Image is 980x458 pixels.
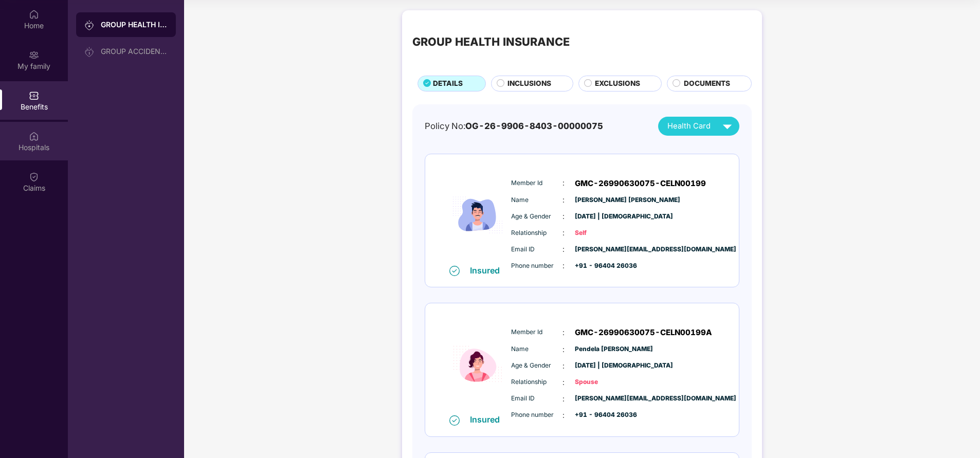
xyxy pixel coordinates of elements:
span: Name [511,344,562,354]
span: Pendela [PERSON_NAME] [575,344,626,354]
span: [DATE] | [DEMOGRAPHIC_DATA] [575,361,626,371]
span: [PERSON_NAME][EMAIL_ADDRESS][DOMAIN_NAME] [575,394,626,404]
span: EXCLUSIONS [595,78,640,89]
span: : [562,360,565,372]
img: svg+xml;base64,PHN2ZyBpZD0iQmVuZWZpdHMiIHhtbG5zPSJodHRwOi8vd3d3LnczLm9yZy8yMDAwL3N2ZyIgd2lkdGg9Ij... [29,90,39,101]
div: Insured [470,414,506,425]
span: : [562,344,565,355]
span: Age & Gender [511,212,562,222]
img: svg+xml;base64,PHN2ZyBpZD0iSG9zcGl0YWxzIiB4bWxucz0iaHR0cDovL3d3dy53My5vcmcvMjAwMC9zdmciIHdpZHRoPS... [29,131,39,141]
span: [PERSON_NAME] [PERSON_NAME] [575,195,626,205]
span: Relationship [511,377,562,387]
div: GROUP HEALTH INSURANCE [101,20,168,30]
span: : [562,244,565,255]
span: [DATE] | [DEMOGRAPHIC_DATA] [575,212,626,222]
span: GMC-26990630075-CELN00199 [575,177,706,190]
span: +91 - 96404 26036 [575,410,626,420]
span: Spouse [575,377,626,387]
span: INCLUSIONS [507,78,551,89]
span: Phone number [511,261,562,271]
span: Health Card [667,120,711,132]
span: : [562,327,565,338]
span: Email ID [511,394,562,404]
span: Name [511,195,562,205]
span: : [562,393,565,405]
div: GROUP HEALTH INSURANCE [412,33,570,50]
img: svg+xml;base64,PHN2ZyB3aWR0aD0iMjAiIGhlaWdodD0iMjAiIHZpZXdCb3g9IjAgMCAyMCAyMCIgZmlsbD0ibm9uZSIgeG... [84,47,95,57]
span: OG-26-9906-8403-00000075 [465,121,603,131]
span: Member Id [511,178,562,188]
span: Age & Gender [511,361,562,371]
button: Health Card [658,117,739,136]
img: svg+xml;base64,PHN2ZyB4bWxucz0iaHR0cDovL3d3dy53My5vcmcvMjAwMC9zdmciIHdpZHRoPSIxNiIgaGVpZ2h0PSIxNi... [449,266,460,276]
img: svg+xml;base64,PHN2ZyB3aWR0aD0iMjAiIGhlaWdodD0iMjAiIHZpZXdCb3g9IjAgMCAyMCAyMCIgZmlsbD0ibm9uZSIgeG... [29,50,39,60]
img: svg+xml;base64,PHN2ZyB3aWR0aD0iMjAiIGhlaWdodD0iMjAiIHZpZXdCb3g9IjAgMCAyMCAyMCIgZmlsbD0ibm9uZSIgeG... [84,20,95,30]
span: [PERSON_NAME][EMAIL_ADDRESS][DOMAIN_NAME] [575,245,626,254]
span: DOCUMENTS [684,78,730,89]
span: +91 - 96404 26036 [575,261,626,271]
span: Phone number [511,410,562,420]
img: svg+xml;base64,PHN2ZyBpZD0iQ2xhaW0iIHhtbG5zPSJodHRwOi8vd3d3LnczLm9yZy8yMDAwL3N2ZyIgd2lkdGg9IjIwIi... [29,172,39,182]
span: : [562,377,565,388]
span: Relationship [511,228,562,238]
span: DETAILS [433,78,463,89]
span: : [562,177,565,189]
span: : [562,410,565,421]
span: : [562,260,565,271]
span: Self [575,228,626,238]
span: Member Id [511,327,562,337]
span: : [562,227,565,239]
img: svg+xml;base64,PHN2ZyBpZD0iSG9tZSIgeG1sbnM9Imh0dHA6Ly93d3cudzMub3JnLzIwMDAvc3ZnIiB3aWR0aD0iMjAiIG... [29,9,39,20]
span: GMC-26990630075-CELN00199A [575,326,712,339]
img: icon [447,165,509,265]
span: Email ID [511,245,562,254]
img: svg+xml;base64,PHN2ZyB4bWxucz0iaHR0cDovL3d3dy53My5vcmcvMjAwMC9zdmciIHdpZHRoPSIxNiIgaGVpZ2h0PSIxNi... [449,415,460,426]
img: svg+xml;base64,PHN2ZyB4bWxucz0iaHR0cDovL3d3dy53My5vcmcvMjAwMC9zdmciIHZpZXdCb3g9IjAgMCAyNCAyNCIgd2... [718,117,736,135]
span: : [562,211,565,222]
span: : [562,194,565,206]
div: Policy No: [425,119,603,133]
div: Insured [470,265,506,276]
img: icon [447,314,509,414]
div: GROUP ACCIDENTAL INSURANCE [101,47,168,56]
